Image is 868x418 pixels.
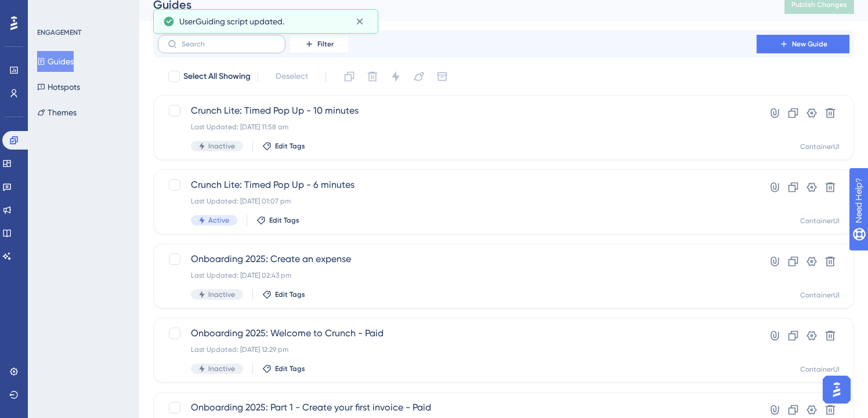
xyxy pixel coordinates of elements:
div: Last Updated: [DATE] 02:43 pm [191,271,724,280]
button: Edit Tags [262,364,305,373]
button: Deselect [265,66,319,87]
span: Select All Showing [183,70,251,83]
span: Need Help? [27,3,73,17]
span: Edit Tags [275,364,305,373]
span: Filter [317,39,334,49]
button: Edit Tags [262,141,305,151]
div: Last Updated: [DATE] 01:07 pm [191,197,724,206]
span: Crunch Lite: Timed Pop Up - 10 minutes [191,104,724,118]
button: New Guide [757,35,849,53]
span: Inactive [208,141,235,151]
span: Inactive [208,364,235,373]
button: Themes [37,102,77,123]
button: Filter [290,35,348,53]
div: Last Updated: [DATE] 12:29 pm [191,345,724,354]
span: UserGuiding script updated. [179,14,284,28]
span: Crunch Lite: Timed Pop Up - 6 minutes [191,178,724,192]
span: New Guide [792,39,827,49]
div: Last Updated: [DATE] 11:58 am [191,122,724,132]
span: Deselect [276,70,308,83]
div: ContainerUI [800,290,840,300]
span: Edit Tags [275,141,305,151]
span: Onboarding 2025: Create an expense [191,252,724,266]
input: Search [182,40,276,48]
div: ContainerUI [800,365,840,374]
div: ContainerUI [800,142,840,151]
div: ContainerUI [800,216,840,226]
button: Edit Tags [256,216,299,225]
span: Onboarding 2025: Part 1 - Create your first invoice - Paid [191,401,724,415]
span: Inactive [208,290,235,299]
button: Hotspots [37,77,80,97]
button: Edit Tags [262,290,305,299]
iframe: UserGuiding AI Assistant Launcher [819,372,854,407]
span: Active [208,216,229,225]
button: Guides [37,51,74,72]
div: ENGAGEMENT [37,28,81,37]
span: Onboarding 2025: Welcome to Crunch - Paid [191,326,724,340]
span: Edit Tags [269,216,299,225]
span: Edit Tags [275,290,305,299]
